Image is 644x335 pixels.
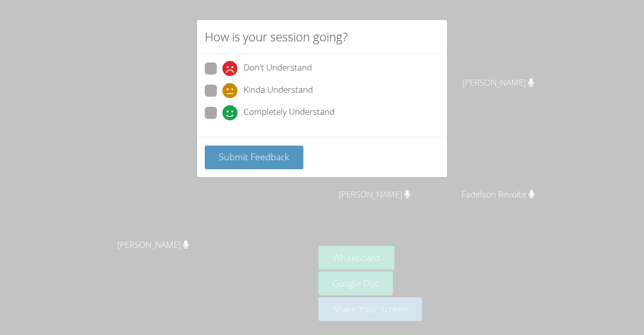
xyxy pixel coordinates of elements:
[205,28,348,46] h2: How is your session going?
[244,105,335,120] span: Completely Understand
[219,151,289,163] span: Submit Feedback
[244,83,313,98] span: Kinda Understand
[205,146,303,169] button: Submit Feedback
[244,61,312,76] span: Don't Understand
